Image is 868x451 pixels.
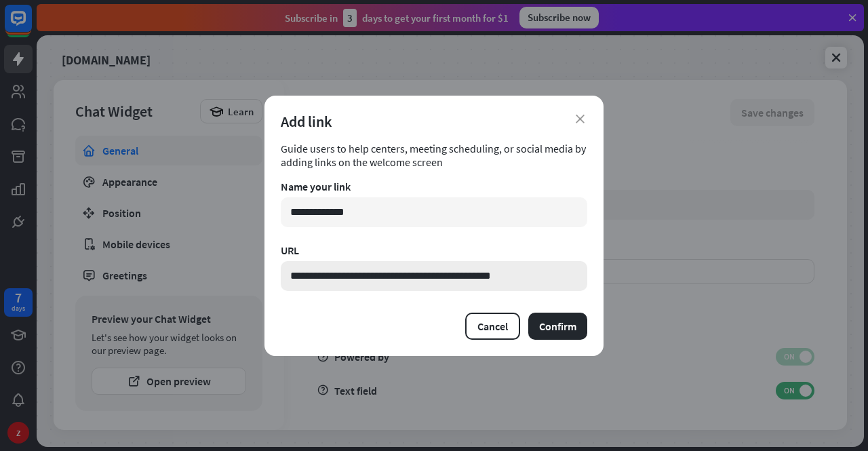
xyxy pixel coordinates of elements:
div: URL [281,243,587,257]
i: close [576,115,585,123]
button: Confirm [528,313,587,340]
button: Open LiveChat chat widget [11,5,52,46]
div: Add link [281,112,587,131]
div: Guide users to help centers, meeting scheduling, or social media by adding links on the welcome s... [281,142,587,169]
div: Name your link [281,180,587,193]
button: Cancel [465,313,520,340]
